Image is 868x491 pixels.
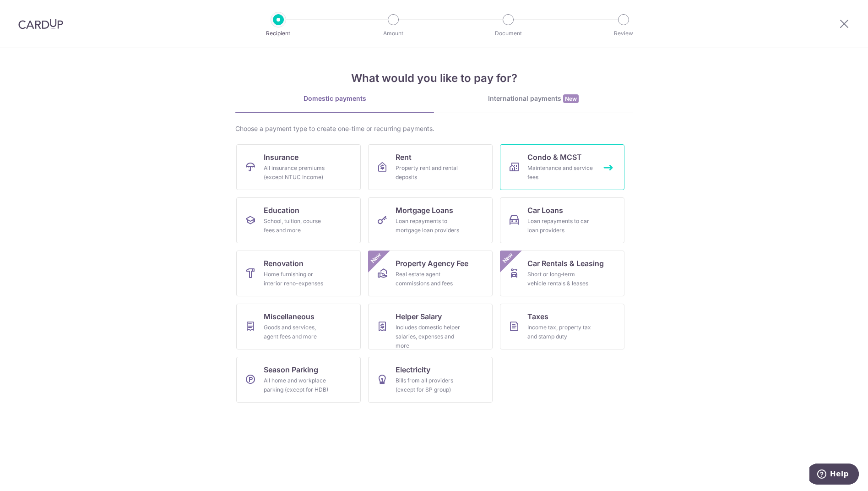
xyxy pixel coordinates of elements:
[368,304,493,349] a: Helper SalaryIncludes domestic helper salaries, expenses and more
[474,29,542,38] p: Document
[527,270,593,288] div: Short or long‑term vehicle rentals & leases
[21,6,39,15] span: Help
[235,124,633,133] div: Choose a payment type to create one-time or recurring payments.
[396,205,453,216] span: Mortgage Loans
[264,323,330,341] div: Goods and services, agent fees and more
[527,323,593,341] div: Income tax, property tax and stamp duty
[396,376,461,394] div: Bills from all providers (except for SP group)
[235,94,434,103] div: Domestic payments
[244,29,312,38] p: Recipient
[809,464,859,486] iframe: Opens a widget where you can find more information
[236,197,361,243] a: EducationSchool, tuition, course fees and more
[396,258,468,269] span: Property Agency Fee
[500,251,515,266] span: New
[368,251,493,296] a: Property Agency FeeReal estate agent commissions and feesNew
[500,197,624,243] a: Car LoansLoan repayments to car loan providers
[359,29,427,38] p: Amount
[527,217,593,235] div: Loan repayments to car loan providers
[236,251,361,296] a: RenovationHome furnishing or interior reno-expenses
[396,364,430,375] span: Electricity
[527,164,593,182] div: Maintenance and service fees
[235,70,633,87] h4: What would you like to pay for?
[368,197,493,243] a: Mortgage LoansLoan repayments to mortgage loan providers
[396,311,442,322] span: Helper Salary
[264,270,330,288] div: Home furnishing or interior reno-expenses
[368,144,493,190] a: RentProperty rent and rental deposits
[396,323,461,350] div: Includes domestic helper salaries, expenses and more
[500,304,624,349] a: TaxesIncome tax, property tax and stamp duty
[527,205,563,216] span: Car Loans
[527,152,582,163] span: Condo & MCST
[563,94,579,103] span: New
[264,364,318,375] span: Season Parking
[527,311,548,322] span: Taxes
[396,164,461,182] div: Property rent and rental deposits
[434,94,633,104] div: International payments
[396,152,412,163] span: Rent
[396,270,461,288] div: Real estate agent commissions and fees
[264,258,304,269] span: Renovation
[264,152,298,163] span: Insurance
[264,205,299,216] span: Education
[18,18,63,29] img: CardUp
[368,357,493,403] a: ElectricityBills from all providers (except for SP group)
[264,217,330,235] div: School, tuition, course fees and more
[236,357,361,403] a: Season ParkingAll home and workplace parking (except for HDB)
[369,251,384,266] span: New
[396,217,461,235] div: Loan repayments to mortgage loan providers
[527,258,604,269] span: Car Rentals & Leasing
[264,376,330,394] div: All home and workplace parking (except for HDB)
[500,251,624,296] a: Car Rentals & LeasingShort or long‑term vehicle rentals & leasesNew
[264,311,315,322] span: Miscellaneous
[590,29,657,38] p: Review
[236,304,361,349] a: MiscellaneousGoods and services, agent fees and more
[500,144,624,190] a: Condo & MCSTMaintenance and service fees
[236,144,361,190] a: InsuranceAll insurance premiums (except NTUC Income)
[264,164,330,182] div: All insurance premiums (except NTUC Income)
